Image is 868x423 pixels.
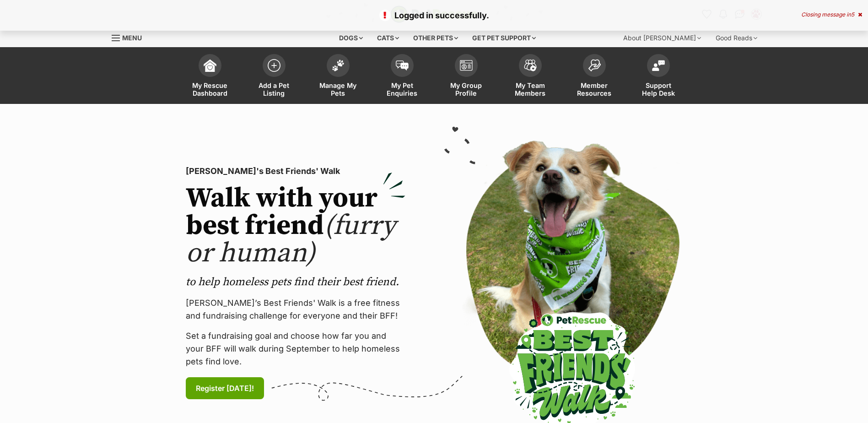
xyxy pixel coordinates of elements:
[178,49,242,104] a: My Rescue Dashboard
[333,29,369,47] div: Dogs
[189,81,231,97] span: My Rescue Dashboard
[498,49,562,104] a: My Team Members
[652,60,665,71] img: help-desk-icon-fdf02630f3aa405de69fd3d07c3f3aa587a6932b1a1747fa1d2bba05be0121f9.svg
[186,165,405,178] p: [PERSON_NAME]'s Best Friends' Walk
[268,59,280,72] img: add-pet-listing-icon-0afa8454b4691262ce3f59096e99ab1cd57d4a30225e0717b998d2c9b9846f56.svg
[588,59,601,71] img: member-resources-icon-8e73f808a243e03378d46382f2149f9095a855e16c252ad45f914b54edf8863c.svg
[122,34,142,42] span: Menu
[396,60,409,70] img: pet-enquiries-icon-7e3ad2cf08bfb03b45e93fb7055b45f3efa6380592205ae92323e6603595dc1f.svg
[370,49,434,104] a: My Pet Enquiries
[460,60,473,71] img: group-profile-icon-3fa3cf56718a62981997c0bc7e787c4b2cf8bcc04b72c1350f741eb67cf2f40e.svg
[332,60,345,71] img: manage-my-pets-icon-02211641906a0b7f246fdf0571729dbe1e7629f14944591b6c1af311fb30b64b.svg
[318,81,359,97] span: Manage My Pets
[510,81,551,97] span: My Team Members
[371,29,405,47] div: Cats
[204,59,216,72] img: dashboard-icon-eb2f2d2d3e046f16d808141f083e7271f6b2e854fb5c12c21221c1fb7104beca.svg
[112,29,148,45] a: Menu
[562,49,626,104] a: Member Resources
[306,49,370,104] a: Manage My Pets
[186,297,405,322] p: [PERSON_NAME]’s Best Friends' Walk is a free fitness and fundraising challenge for everyone and t...
[574,81,615,97] span: Member Resources
[626,49,690,104] a: Support Help Desk
[196,383,254,394] span: Register [DATE]!
[242,49,306,104] a: Add a Pet Listing
[407,29,464,47] div: Other pets
[446,81,487,97] span: My Group Profile
[434,49,498,104] a: My Group Profile
[709,29,764,47] div: Good Reads
[186,330,405,368] p: Set a fundraising goal and choose how far you and your BFF will walk during September to help hom...
[186,377,264,399] a: Register [DATE]!
[186,275,405,289] p: to help homeless pets find their best friend.
[638,81,679,97] span: Support Help Desk
[253,81,295,97] span: Add a Pet Listing
[186,209,396,271] span: (furry or human)
[524,60,537,71] img: team-members-icon-5396bd8760b3fe7c0b43da4ab00e1e3bb1a5d9ba89233759b79545d2d3fc5d0d.svg
[186,185,405,267] h2: Walk with your best friend
[617,29,707,47] div: About [PERSON_NAME]
[382,81,423,97] span: My Pet Enquiries
[466,29,542,47] div: Get pet support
